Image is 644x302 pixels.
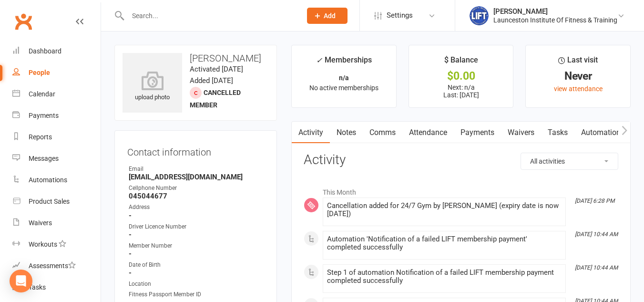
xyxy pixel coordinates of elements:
[129,230,264,239] strong: -
[541,122,574,144] a: Tasks
[12,169,101,191] a: Automations
[10,270,32,292] div: Open Intercom Messenger
[129,290,264,299] div: Fitness Passport Member ID
[304,182,618,198] li: This Month
[12,148,101,169] a: Messages
[574,122,631,144] a: Automations
[575,264,618,271] i: [DATE] 10:44 AM
[29,155,59,162] div: Messages
[29,90,55,98] div: Calendar
[125,9,295,22] input: Search...
[387,5,413,26] span: Settings
[339,74,349,82] strong: n/a
[12,234,101,255] a: Workouts
[129,269,264,277] strong: -
[29,262,76,270] div: Assessments
[129,184,264,193] div: Cellphone Number
[501,122,541,144] a: Waivers
[309,84,378,92] span: No active memberships
[29,198,70,205] div: Product Sales
[129,211,264,220] strong: -
[418,83,505,99] p: Next: n/a Last: [DATE]
[129,203,264,212] div: Address
[327,202,562,218] div: Cancellation added for 24/7 Gym by [PERSON_NAME] (expiry date is now [DATE])
[292,122,330,144] a: Activity
[123,53,269,63] h3: [PERSON_NAME]
[470,6,489,25] img: thumb_image1711312309.png
[418,71,505,81] div: $0.00
[324,12,336,20] span: Add
[129,173,264,181] strong: [EMAIL_ADDRESS][DOMAIN_NAME]
[12,126,101,148] a: Reports
[29,176,67,184] div: Automations
[127,143,264,157] h3: Contact information
[129,165,264,174] div: Email
[29,240,57,248] div: Workouts
[554,85,603,93] a: view attendance
[304,153,618,167] h3: Activity
[29,219,52,227] div: Waivers
[575,198,614,204] i: [DATE] 6:28 PM
[190,89,241,109] span: Cancelled member
[12,62,101,83] a: People
[558,54,598,71] div: Last visit
[307,8,348,24] button: Add
[129,260,264,270] div: Date of Birth
[444,54,478,71] div: $ Balance
[29,112,59,119] div: Payments
[493,7,617,16] div: [PERSON_NAME]
[12,255,101,277] a: Assessments
[12,191,101,212] a: Product Sales
[534,71,622,81] div: Never
[29,133,52,141] div: Reports
[12,105,101,126] a: Payments
[29,283,46,291] div: Tasks
[327,235,562,251] div: Automation 'Notification of a failed LIFT membership payment' completed successfully
[123,71,182,103] div: upload photo
[129,280,264,289] div: Location
[190,76,233,85] time: Added [DATE]
[316,56,322,65] i: ✓
[363,122,402,144] a: Comms
[12,41,101,62] a: Dashboard
[12,212,101,234] a: Waivers
[402,122,454,144] a: Attendance
[129,250,264,258] strong: -
[129,222,264,231] div: Driver Licence Number
[29,69,50,76] div: People
[129,192,264,200] strong: 045044677
[12,277,101,298] a: Tasks
[327,269,562,285] div: Step 1 of automation Notification of a failed LIFT membership payment completed successfully
[575,231,618,238] i: [DATE] 10:44 AM
[11,10,35,33] a: Clubworx
[316,54,372,72] div: Memberships
[12,83,101,105] a: Calendar
[190,65,243,73] time: Activated [DATE]
[129,241,264,250] div: Member Number
[454,122,501,144] a: Payments
[330,122,363,144] a: Notes
[493,16,617,24] div: Launceston Institute Of Fitness & Training
[29,47,61,55] div: Dashboard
